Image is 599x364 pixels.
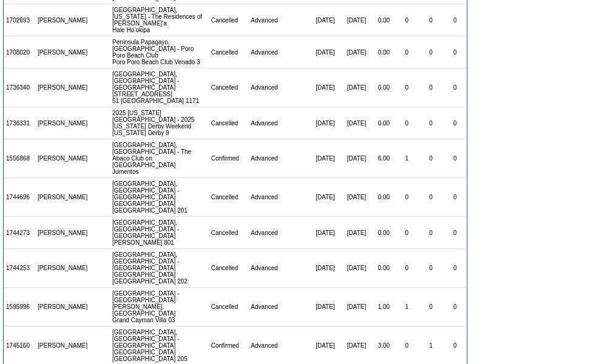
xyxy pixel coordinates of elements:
td: Advanced [248,139,310,178]
td: 0 [419,178,444,217]
td: 0 [443,107,467,139]
td: [DATE] [310,36,340,68]
td: 0 [419,36,444,68]
td: 0 [395,178,419,217]
td: [DATE] [340,107,373,139]
td: 6.00 [373,139,395,178]
td: 0 [395,68,419,107]
td: 0 [443,217,467,249]
td: Cancelled [209,217,249,249]
td: 0 [419,139,444,178]
td: Confirmed [209,139,249,178]
td: 0 [419,288,444,326]
td: 0 [419,68,444,107]
td: [DATE] [310,4,340,36]
td: 1744696 [4,178,35,217]
td: 0 [395,107,419,139]
td: [GEOGRAPHIC_DATA], [US_STATE] - The Residences of [PERSON_NAME]'a Hale Ho’okipa [110,4,209,36]
td: Peninsula Papagayo, [GEOGRAPHIC_DATA] - Poro Poro Beach Club Poro Poro Beach Club Venado 3 [110,36,209,68]
td: 0 [419,217,444,249]
td: 0.00 [373,107,395,139]
td: 0.00 [373,36,395,68]
td: [DATE] [310,107,340,139]
td: [PERSON_NAME] [35,68,90,107]
td: Cancelled [209,107,249,139]
td: 0 [419,249,444,288]
td: Advanced [248,249,310,288]
td: Cancelled [209,288,249,326]
td: 1736331 [4,107,35,139]
td: 0 [395,36,419,68]
td: 1 [395,139,419,178]
td: [DATE] [340,178,373,217]
td: [DATE] [310,217,340,249]
td: 0.00 [373,68,395,107]
td: 0 [395,217,419,249]
td: Cancelled [209,36,249,68]
td: [DATE] [310,68,340,107]
td: [GEOGRAPHIC_DATA] - [GEOGRAPHIC_DATA][PERSON_NAME], [GEOGRAPHIC_DATA] Grand Cayman Villa 03 [110,288,209,326]
td: [DATE] [340,139,373,178]
td: Advanced [248,178,310,217]
td: [DATE] [310,178,340,217]
td: [DATE] [310,139,340,178]
td: [GEOGRAPHIC_DATA], [GEOGRAPHIC_DATA] - [GEOGRAPHIC_DATA] [GEOGRAPHIC_DATA] [GEOGRAPHIC_DATA] 201 [110,178,209,217]
td: Advanced [248,217,310,249]
td: 0 [443,4,467,36]
td: Advanced [248,36,310,68]
td: 0.00 [373,178,395,217]
td: 0 [443,249,467,288]
td: [DATE] [340,68,373,107]
td: [PERSON_NAME] [35,4,90,36]
td: [PERSON_NAME] [35,107,90,139]
td: Advanced [248,107,310,139]
td: 1708020 [4,36,35,68]
td: 1702693 [4,4,35,36]
td: 0 [419,107,444,139]
td: Cancelled [209,178,249,217]
td: [DATE] [340,249,373,288]
td: Advanced [248,288,310,326]
td: 1556868 [4,139,35,178]
td: [PERSON_NAME] [35,288,90,326]
td: [PERSON_NAME] [35,178,90,217]
td: Advanced [248,68,310,107]
td: [GEOGRAPHIC_DATA], [GEOGRAPHIC_DATA] - [GEOGRAPHIC_DATA] [GEOGRAPHIC_DATA] [GEOGRAPHIC_DATA] 202 [110,249,209,288]
td: Cancelled [209,68,249,107]
td: 0 [395,4,419,36]
td: [GEOGRAPHIC_DATA], [GEOGRAPHIC_DATA] - The Abaco Club on [GEOGRAPHIC_DATA] Jumentos [110,139,209,178]
td: 0 [443,68,467,107]
td: [PERSON_NAME] [35,36,90,68]
td: 0.00 [373,249,395,288]
td: 0.00 [373,4,395,36]
td: 0 [443,139,467,178]
td: [DATE] [340,36,373,68]
td: 1 [395,288,419,326]
td: [DATE] [310,288,340,326]
td: 0.00 [373,217,395,249]
td: 1595996 [4,288,35,326]
td: [DATE] [340,288,373,326]
td: 1.00 [373,288,395,326]
td: 1736340 [4,68,35,107]
td: [GEOGRAPHIC_DATA], [GEOGRAPHIC_DATA] - [GEOGRAPHIC_DATA][STREET_ADDRESS] 51 [GEOGRAPHIC_DATA] 1171 [110,68,209,107]
td: [PERSON_NAME] [35,217,90,249]
td: 2025 [US_STATE] [GEOGRAPHIC_DATA] - 2025 [US_STATE] Derby Weekend [US_STATE] Derby 9 [110,107,209,139]
td: 0 [443,288,467,326]
td: 0 [419,4,444,36]
td: Cancelled [209,4,249,36]
td: 0 [443,178,467,217]
td: [DATE] [310,249,340,288]
td: 1744253 [4,249,35,288]
td: 0 [443,36,467,68]
td: [PERSON_NAME] [35,139,90,178]
td: [GEOGRAPHIC_DATA], [GEOGRAPHIC_DATA] - [GEOGRAPHIC_DATA] [PERSON_NAME] 801 [110,217,209,249]
td: 1744273 [4,217,35,249]
td: Advanced [248,4,310,36]
td: [DATE] [340,217,373,249]
td: [DATE] [340,4,373,36]
td: 0 [395,249,419,288]
td: [PERSON_NAME] [35,249,90,288]
td: Cancelled [209,249,249,288]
